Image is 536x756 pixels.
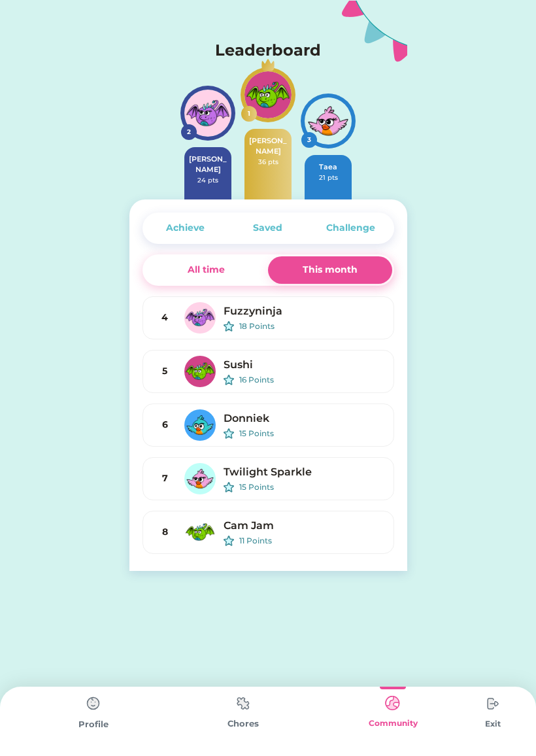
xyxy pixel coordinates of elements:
div: 16 Points [239,374,383,386]
div: 7 [154,472,176,485]
div: Taea [309,162,348,173]
div: [PERSON_NAME] [248,135,288,157]
img: MFN-Bird-Blue.svg [184,409,216,441]
div: 6 [154,418,176,432]
div: 15 Points [239,481,383,493]
h4: Leaderboard [215,39,321,62]
img: type%3Dchores%2C%20state%3Ddefault.svg [480,691,506,717]
img: MFN-Dragon-Green.svg [184,356,216,387]
div: 24 pts [188,175,227,185]
img: type%3Dchores%2C%20state%3Ddefault.svg [80,691,107,717]
div: Cam Jam [224,518,383,534]
img: interface-favorite-star--reward-rating-rate-social-star-media-favorite-like-stars.svg [224,536,234,546]
div: 4 [154,311,176,324]
div: 8 [154,525,176,539]
div: 5 [154,364,176,378]
div: Twilight Sparkle [224,464,383,480]
div: 1 [244,109,254,118]
img: interface-favorite-star--reward-rating-rate-social-star-media-favorite-like-stars.svg [224,321,234,332]
img: MFN-Dragon-Green.svg [244,71,292,118]
img: MFN-Bird-Pink.svg [184,463,216,494]
img: Group.svg [342,1,407,62]
div: Achieve [166,221,205,235]
img: interface-favorite-star--reward-rating-rate-social-star-media-favorite-like-stars.svg [224,428,234,439]
div: 2 [184,127,194,137]
div: Community [318,717,468,729]
div: [PERSON_NAME] [188,154,227,175]
div: Exit [468,718,518,730]
img: type%3Dchores%2C%20state%3Ddefault.svg [230,691,256,716]
div: 3 [304,135,314,145]
img: interface-award-crown--reward-social-rating-media-queen-vip-king-crown.svg [261,58,275,71]
div: Profile [18,718,168,731]
img: MFN-Bird-Pink.svg [305,97,352,145]
div: 15 Points [239,428,383,439]
div: 11 Points [239,535,383,547]
div: Saved [253,221,282,235]
div: Fuzzyninja [224,303,383,319]
img: MFN-Dragon-Purple.svg [184,302,216,334]
div: 21 pts [309,173,348,182]
div: 18 Points [239,320,383,332]
img: interface-favorite-star--reward-rating-rate-social-star-media-favorite-like-stars.svg [224,482,234,492]
img: MFN-Dragon-Green.svg [184,517,216,548]
img: interface-favorite-star--reward-rating-rate-social-star-media-favorite-like-stars.svg [224,375,234,385]
div: Sushi [224,357,383,373]
div: 36 pts [248,157,288,167]
div: Chores [168,717,318,730]
div: Donniek [224,411,383,426]
img: MFN-Dragon-Purple.svg [184,90,231,137]
div: All time [188,263,225,277]
img: type%3Dkids%2C%20state%3Dselected.svg [380,691,406,716]
div: Challenge [326,221,375,235]
div: This month [303,263,358,277]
